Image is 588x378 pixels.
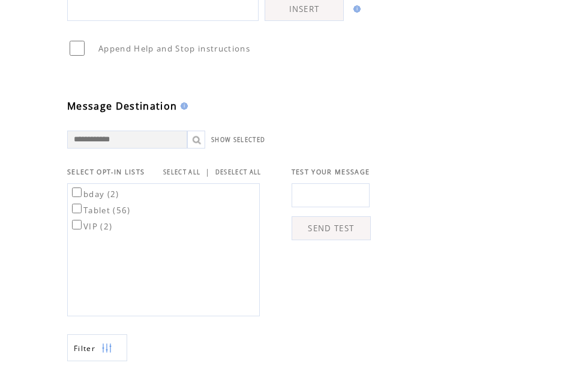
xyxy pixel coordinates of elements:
label: VIP (2) [70,221,112,232]
label: Tablet (56) [70,205,131,216]
span: Message Destination [67,99,177,113]
a: SELECT ALL [163,168,200,176]
span: | [205,167,210,177]
span: TEST YOUR MESSAGE [292,168,370,176]
label: bday (2) [70,189,119,199]
input: bday (2) [72,188,82,197]
a: SEND TEST [292,216,371,240]
input: VIP (2) [72,220,82,229]
img: help.gif [350,5,361,13]
a: DESELECT ALL [215,168,262,176]
input: Tablet (56) [72,204,82,213]
span: SELECT OPT-IN LISTS [67,168,145,176]
img: filters.png [101,335,112,362]
span: Append Help and Stop instructions [98,43,250,54]
a: SHOW SELECTED [211,136,265,144]
img: help.gif [177,102,188,110]
a: Filter [67,334,127,361]
span: Show filters [74,343,95,353]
